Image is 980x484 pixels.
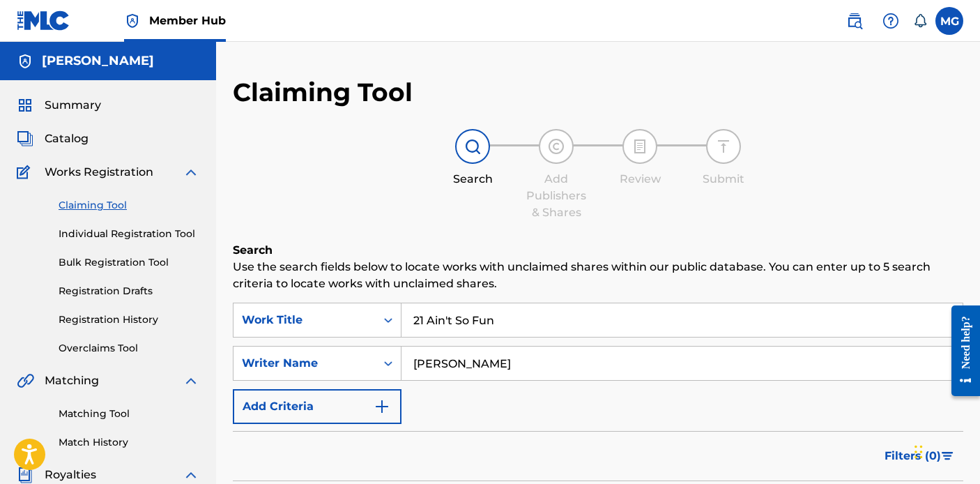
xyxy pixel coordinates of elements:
img: step indicator icon for Review [631,138,648,155]
a: Registration History [59,312,199,327]
span: Royalties [45,467,96,483]
iframe: Resource Center [941,292,980,411]
div: Notifications [913,14,927,28]
img: Accounts [17,53,33,70]
a: Public Search [841,7,868,35]
h5: Matteson Gregory [42,53,154,69]
img: step indicator icon for Submit [715,138,732,155]
img: expand [183,467,199,483]
div: Help [877,7,905,35]
img: search [846,13,863,29]
span: Member Hub [149,13,226,29]
a: SummarySummary [17,97,101,114]
img: step indicator icon for Search [464,138,481,155]
div: Drag [914,431,923,473]
a: Individual Registration Tool [59,227,199,241]
h2: Claiming Tool [233,77,413,108]
a: Matching Tool [59,407,199,421]
img: Royalties [17,467,33,483]
a: Bulk Registration Tool [59,255,199,270]
h6: Search [233,242,963,259]
span: Catalog [45,130,89,147]
span: Filters ( 0 ) [885,448,941,464]
a: Match History [59,435,199,450]
button: Filters (0) [876,439,963,474]
img: Matching [17,372,34,389]
img: step indicator icon for Add Publishers & Shares [548,138,565,155]
img: MLC Logo [17,10,70,31]
img: Summary [17,97,33,114]
span: Works Registration [45,164,153,181]
img: Catalog [17,130,33,147]
div: Search [438,171,507,188]
span: Matching [45,372,99,389]
img: Top Rightsholder [124,13,141,29]
a: CatalogCatalog [17,130,89,147]
a: Registration Drafts [59,284,199,298]
img: 9d2ae6d4665cec9f34b9.svg [374,398,390,415]
div: Writer Name [242,355,367,372]
button: Add Criteria [233,389,401,424]
div: User Menu [935,7,963,35]
iframe: Chat Widget [910,417,980,484]
img: help [882,13,899,29]
p: Use the search fields below to locate works with unclaimed shares within our public database. You... [233,259,963,292]
div: Submit [689,171,758,188]
div: Review [605,171,675,188]
a: Overclaims Tool [59,341,199,356]
img: Works Registration [17,164,35,181]
img: expand [183,372,199,389]
a: Claiming Tool [59,198,199,213]
span: Summary [45,97,101,114]
div: Add Publishers & Shares [521,171,591,221]
div: Work Title [242,312,367,328]
img: expand [183,164,199,181]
